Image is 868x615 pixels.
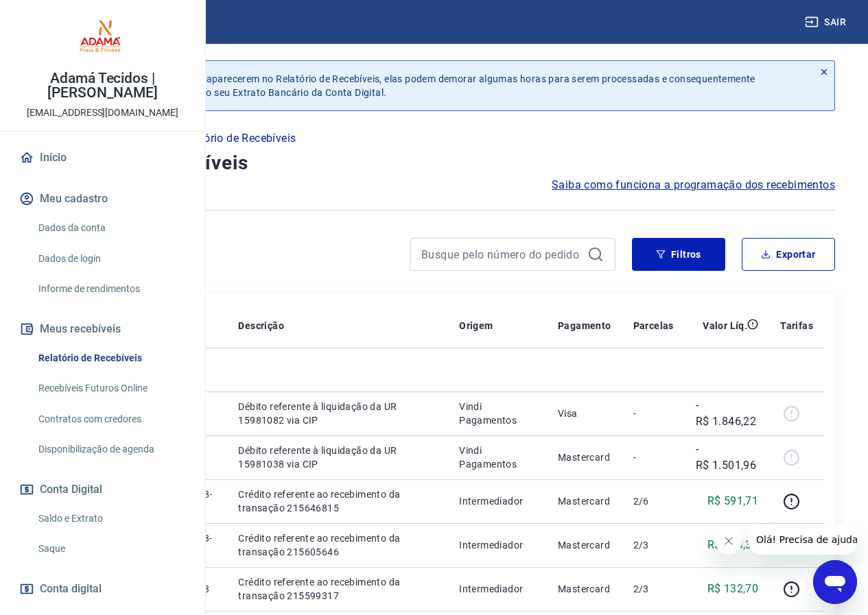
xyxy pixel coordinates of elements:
[16,574,189,604] a: Conta digital
[558,407,611,420] p: Visa
[33,535,189,563] a: Saque
[703,319,747,333] p: Valor Líq.
[633,319,674,333] p: Parcelas
[11,71,194,100] p: Adamá Tecidos | [PERSON_NAME]
[16,314,189,344] button: Meus recebíveis
[74,72,803,99] p: Após o envio das liquidações aparecerem no Relatório de Recebíveis, elas podem demorar algumas ho...
[707,537,759,553] p: R$ 193,30
[459,538,536,552] p: Intermediador
[715,527,742,555] iframe: Fechar mensagem
[558,319,611,333] p: Pagamento
[238,319,284,333] p: Descrição
[33,435,189,463] a: Disponibilização de agenda
[633,450,674,464] p: -
[33,405,189,433] a: Contratos com credores
[707,581,759,597] p: R$ 132,70
[813,560,857,604] iframe: Botão para abrir a janela de mensagens
[696,397,758,430] p: -R$ 1.846,22
[8,10,115,21] span: Olá! Precisa de ajuda?
[27,106,178,120] p: [EMAIL_ADDRESS][DOMAIN_NAME]
[633,538,674,552] p: 2/3
[16,143,189,173] a: Início
[748,524,857,555] iframe: Mensagem da empresa
[238,575,437,603] p: Crédito referente ao recebimento da transação 215599317
[421,244,582,265] input: Busque pelo número do pedido
[633,582,674,596] p: 2/3
[558,450,611,464] p: Mastercard
[802,10,852,35] button: Sair
[633,407,674,420] p: -
[633,494,674,508] p: 2/6
[459,319,493,333] p: Origem
[558,494,611,508] p: Mastercard
[16,184,189,214] button: Meu cadastro
[696,441,758,474] p: -R$ 1.501,96
[33,374,189,402] a: Recebíveis Futuros Online
[40,579,102,599] span: Conta digital
[75,11,130,66] img: ec7a3d8a-4c9b-47c6-a75b-6af465cb6968.jpeg
[780,319,813,333] p: Tarifas
[33,505,189,533] a: Saldo e Extrato
[558,582,611,596] p: Mastercard
[33,245,189,273] a: Dados de login
[558,538,611,552] p: Mastercard
[459,582,536,596] p: Intermediador
[33,275,189,303] a: Informe de rendimentos
[178,130,296,147] p: Relatório de Recebíveis
[238,531,437,559] p: Crédito referente ao recebimento da transação 215605646
[33,214,189,242] a: Dados da conta
[238,487,437,515] p: Crédito referente ao recebimento da transação 215646815
[459,494,536,508] p: Intermediador
[552,177,835,193] a: Saiba como funciona a programação dos recebimentos
[707,493,759,509] p: R$ 591,71
[33,149,835,177] h4: Relatório de Recebíveis
[459,400,536,427] p: Vindi Pagamentos
[632,238,725,271] button: Filtros
[238,444,437,471] p: Débito referente à liquidação da UR 15981038 via CIP
[459,444,536,471] p: Vindi Pagamentos
[238,400,437,427] p: Débito referente à liquidação da UR 15981082 via CIP
[16,474,189,505] button: Conta Digital
[742,238,835,271] button: Exportar
[33,344,189,372] a: Relatório de Recebíveis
